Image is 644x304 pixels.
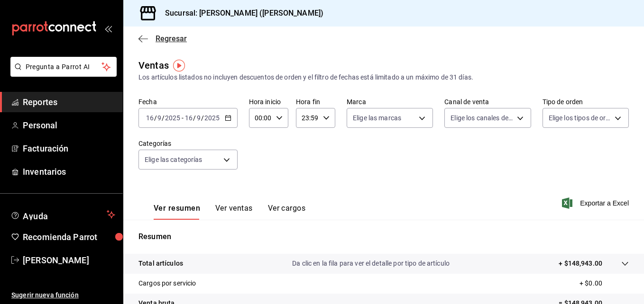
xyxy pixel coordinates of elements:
[201,114,204,122] span: /
[559,259,602,268] p: + $148,943.00
[146,114,154,122] input: --
[184,114,193,122] input: --
[138,231,629,242] p: Resumen
[138,72,629,82] div: Los artículos listados no incluyen descuentos de orden y el filtro de fechas está limitado a un m...
[138,58,169,72] div: Ventas
[156,34,187,43] span: Regresar
[10,57,117,77] button: Pregunta a Parrot AI
[173,60,185,72] img: Marcador de información sobre herramientas
[104,25,112,32] button: open_drawer_menu
[7,69,117,79] a: Pregunta a Parrot AI
[23,255,89,265] font: [PERSON_NAME]
[204,114,220,122] input: ----
[580,199,629,207] font: Exportar a Excel
[23,143,68,153] font: Facturación
[353,113,401,123] span: Elige las marcas
[11,291,79,299] font: Sugerir nueva función
[138,278,196,288] p: Cargos por servicio
[182,114,184,122] span: -
[138,259,183,268] p: Total artículos
[549,113,611,123] span: Elige los tipos de orden
[215,204,253,220] button: Ver ventas
[154,114,157,122] span: /
[145,155,202,164] span: Elige las categorías
[249,98,288,105] label: Hora inicio
[23,97,57,107] font: Reportes
[154,204,200,213] font: Ver resumen
[23,120,57,130] font: Personal
[157,8,323,19] h3: Sucursal: [PERSON_NAME] ([PERSON_NAME])
[564,197,629,209] button: Exportar a Excel
[543,98,629,105] label: Tipo de orden
[162,114,165,122] span: /
[157,114,162,122] input: --
[138,140,238,147] label: Categorías
[138,98,238,105] label: Fecha
[23,167,66,177] font: Inventarios
[23,209,103,220] span: Ayuda
[451,113,513,123] span: Elige los canales de venta
[138,34,187,43] button: Regresar
[292,259,450,268] p: Da clic en la fila para ver el detalle por tipo de artículo
[23,232,97,242] font: Recomienda Parrot
[296,98,335,105] label: Hora fin
[444,98,531,105] label: Canal de venta
[26,62,102,72] span: Pregunta a Parrot AI
[165,114,181,122] input: ----
[580,278,629,288] p: + $0.00
[268,204,306,220] button: Ver cargos
[193,114,196,122] span: /
[154,204,305,220] div: Pestañas de navegación
[196,114,201,122] input: --
[347,98,433,105] label: Marca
